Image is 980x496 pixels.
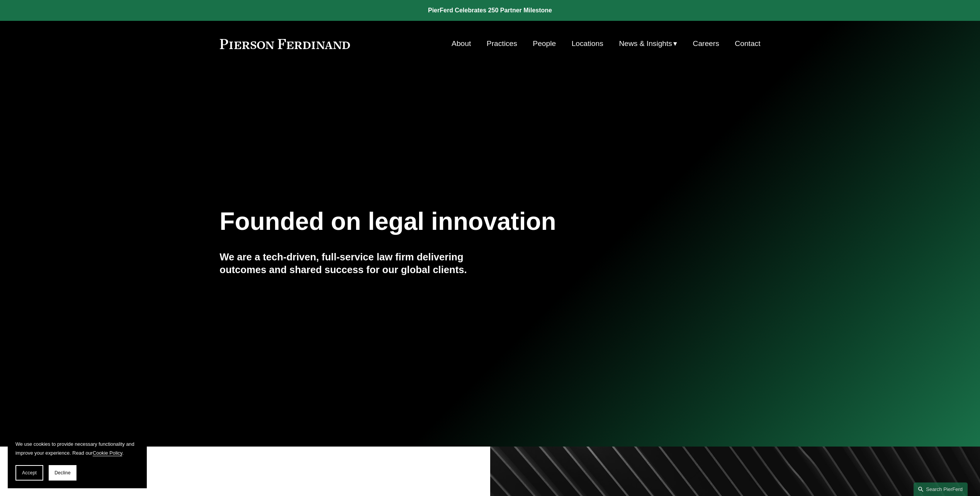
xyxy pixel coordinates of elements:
[914,482,968,496] a: Search this site
[22,470,37,476] span: Accept
[93,450,122,456] a: Cookie Policy
[15,440,139,457] p: We use cookies to provide necessary functionality and improve your experience. Read our .
[487,36,517,51] a: Practices
[54,470,71,476] span: Decline
[572,36,603,51] a: Locations
[735,36,760,51] a: Contact
[220,251,490,276] h4: We are a tech-driven, full-service law firm delivering outcomes and shared success for our global...
[220,207,671,236] h1: Founded on legal innovation
[8,432,147,488] section: Cookie banner
[15,465,43,481] button: Accept
[49,465,76,481] button: Decline
[619,36,677,51] a: folder dropdown
[619,37,672,51] span: News & Insights
[693,36,719,51] a: Careers
[452,36,471,51] a: About
[533,36,556,51] a: People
